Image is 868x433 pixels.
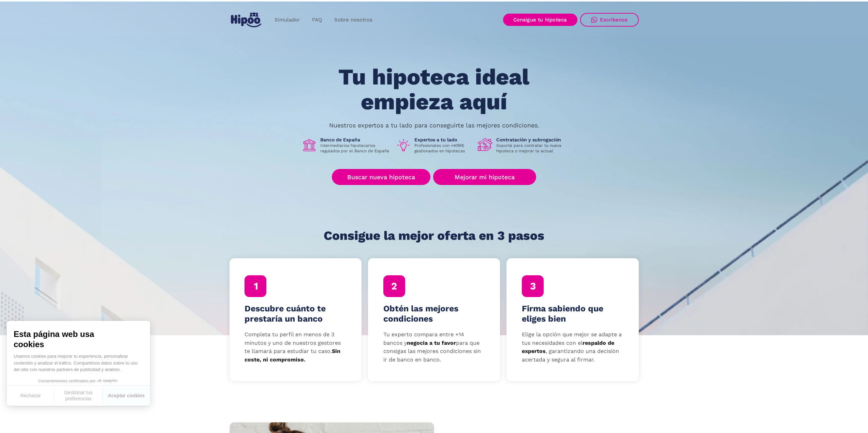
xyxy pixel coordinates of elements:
h4: Obtén las mejores condiciones [383,304,485,324]
strong: Sin coste, ni compromiso. [245,348,340,363]
h1: Contratación y subrogación [496,137,567,143]
a: Escríbenos [580,13,639,27]
h1: Expertos a tu lado [414,137,472,143]
a: Mejorar mi hipoteca [433,169,536,185]
h4: Descubre cuánto te prestaría un banco [245,304,346,324]
a: FAQ [306,13,328,27]
a: home [230,10,263,30]
a: Buscar nueva hipoteca [332,169,430,185]
a: Sobre nosotros [328,13,379,27]
h1: Consigue la mejor oferta en 3 pasos [324,229,544,243]
p: Soporte para contratar tu nueva hipoteca o mejorar la actual [496,143,567,154]
strong: negocia a tu favor [407,340,456,346]
h1: Banco de España [320,137,391,143]
p: Tu experto compara entre +14 bancos y para que consigas las mejores condiciones sin ir de banco e... [383,330,485,364]
p: Nuestros expertos a tu lado para conseguirte las mejores condiciones. [329,123,539,128]
a: Simulador [268,13,306,27]
h4: Firma sabiendo que eliges bien [522,304,623,324]
p: Profesionales con +40M€ gestionados en hipotecas [414,143,472,154]
p: Elige la opción que mejor se adapte a tus necesidades con el , garantizando una decisión acertada... [522,330,623,364]
p: Completa tu perfil en menos de 3 minutos y uno de nuestros gestores te llamará para estudiar tu c... [245,330,346,364]
p: Intermediarios hipotecarios regulados por el Banco de España [320,143,391,154]
a: Consigue tu hipoteca [503,14,577,26]
h1: Tu hipoteca ideal empieza aquí [305,65,563,114]
div: Escríbenos [600,17,628,23]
